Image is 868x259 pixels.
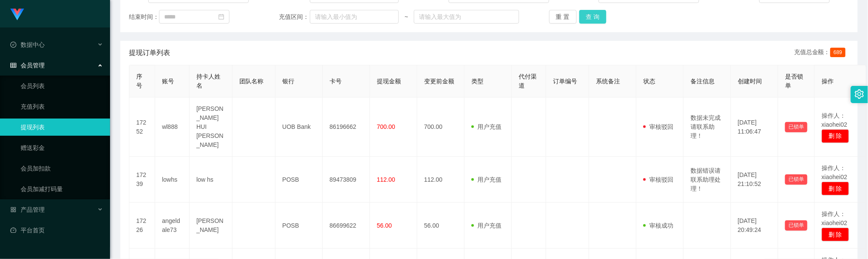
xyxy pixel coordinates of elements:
[855,89,864,99] i: 图标: setting
[21,180,103,198] a: 会员加减打码量
[794,48,849,58] div: 充值总金额：
[785,73,803,89] span: 是否锁单
[323,203,370,249] td: 86699622
[822,129,849,143] button: 删 除
[196,73,220,89] span: 持卡人姓名
[643,123,673,130] span: 审核驳回
[275,98,323,157] td: UOB Bank
[189,98,232,157] td: [PERSON_NAME] HUI [PERSON_NAME]
[519,73,537,89] span: 代付渠道
[330,78,342,85] span: 卡号
[731,157,778,203] td: [DATE] 21:10:52
[684,98,731,157] td: 数据未完成请联系助理！
[471,78,483,85] span: 类型
[10,62,45,69] span: 会员管理
[162,78,174,85] span: 账号
[310,10,399,24] input: 请输入最小值为
[10,9,24,21] img: logo.9652507e.png
[129,48,170,58] span: 提现订单列表
[155,98,189,157] td: wl888
[21,119,103,136] a: 提现列表
[10,206,45,213] span: 产品管理
[377,176,395,183] span: 112.00
[155,203,189,249] td: angeldale73
[731,98,778,157] td: [DATE] 11:06:47
[596,78,620,85] span: 系统备注
[189,203,232,249] td: [PERSON_NAME]
[471,222,501,229] span: 用户充值
[822,78,834,85] span: 操作
[822,165,847,180] span: 操作人：xiaohei02
[377,78,401,85] span: 提现金额
[189,157,232,203] td: low hs
[738,78,762,85] span: 创建时间
[155,157,189,203] td: lowhs
[129,157,155,203] td: 17239
[10,41,45,48] span: 数据中心
[129,203,155,249] td: 17226
[822,228,849,241] button: 删 除
[424,78,454,85] span: 变更前金额
[785,220,807,231] button: 已锁单
[785,174,807,185] button: 已锁单
[10,222,103,239] a: 图标: dashboard平台首页
[553,78,577,85] span: 订单编号
[399,12,414,21] span: ~
[218,14,224,20] i: 图标: calendar
[10,207,16,213] i: 图标: appstore-o
[822,182,849,195] button: 删 除
[10,42,16,48] i: 图标: check-circle-o
[377,222,392,229] span: 56.00
[691,78,715,85] span: 备注信息
[414,10,519,24] input: 请输入最大值为
[282,78,294,85] span: 银行
[830,48,846,57] span: 689
[10,62,16,68] i: 图标: table
[377,123,395,130] span: 700.00
[643,222,673,229] span: 审核成功
[549,10,577,24] button: 重 置
[643,78,655,85] span: 状态
[822,210,847,226] span: 操作人：xiaohei02
[323,98,370,157] td: 86196662
[417,157,465,203] td: 112.00
[21,139,103,156] a: 赠送彩金
[279,12,310,21] span: 充值区间：
[785,122,807,132] button: 已锁单
[579,10,607,24] button: 查 询
[471,123,501,130] span: 用户充值
[136,73,142,89] span: 序号
[129,98,155,157] td: 17252
[417,203,465,249] td: 56.00
[417,98,465,157] td: 700.00
[239,78,263,85] span: 团队名称
[21,98,103,115] a: 充值列表
[129,12,159,21] span: 结束时间：
[643,176,673,183] span: 审核驳回
[21,160,103,177] a: 会员加扣款
[275,203,323,249] td: POSB
[21,77,103,94] a: 会员列表
[275,157,323,203] td: POSB
[684,157,731,203] td: 数据错误请联系助理处理！
[471,176,501,183] span: 用户充值
[323,157,370,203] td: 89473809
[731,203,778,249] td: [DATE] 20:49:24
[822,112,847,128] span: 操作人：xiaohei02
